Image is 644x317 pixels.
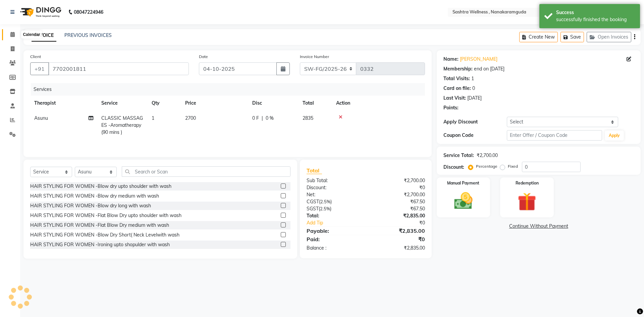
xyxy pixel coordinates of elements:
[307,167,322,174] span: Total
[303,115,313,121] span: 2835
[307,199,319,205] span: CGST
[148,96,181,111] th: Qty
[556,9,635,16] div: Success
[508,163,518,169] label: Fixed
[443,95,466,102] div: Last Visit:
[366,212,430,219] div: ₹2,835.00
[366,191,430,198] div: ₹2,700.00
[248,96,299,111] th: Disc
[443,118,507,125] div: Apply Discount
[302,212,366,219] div: Total:
[516,180,539,186] label: Redemption
[477,152,498,159] div: ₹2,700.00
[302,227,366,235] div: Payable:
[366,235,430,243] div: ₹0
[512,190,542,213] img: _gift.svg
[474,65,504,72] div: end on [DATE]
[366,177,430,184] div: ₹2,700.00
[443,104,459,111] div: Points:
[476,163,497,169] label: Percentage
[507,130,602,141] input: Enter Offer / Coupon Code
[122,166,290,177] input: Search or Scan
[30,231,179,239] div: HAIR STYLING FOR WOMEN -Blow Dry Short( Neck Levelwith wash
[185,115,196,121] span: 2700
[443,164,464,171] div: Discount:
[31,83,430,96] div: Services
[471,75,474,82] div: 1
[302,191,366,198] div: Net:
[48,62,189,75] input: Search by Name/Mobile/Email/Code
[320,199,330,204] span: 2.5%
[199,54,208,60] label: Date
[21,31,42,39] div: Calendar
[560,32,584,42] button: Save
[443,65,473,72] div: Membership:
[302,245,366,252] div: Balance :
[443,56,459,63] div: Name:
[101,115,143,135] span: CLASSIC MASSAGES -Aromatherapy (90 mins )
[302,219,376,226] a: Add Tip
[17,3,63,21] img: logo
[472,85,475,92] div: 0
[266,115,274,122] span: 0 %
[460,56,497,63] a: [PERSON_NAME]
[556,16,635,23] div: successfully finished the booking
[447,180,479,186] label: Manual Payment
[302,198,366,205] div: ( )
[262,115,263,122] span: |
[74,3,103,21] b: 08047224946
[300,54,329,60] label: Invoice Number
[30,212,181,219] div: HAIR STYLING FOR WOMEN -Flat Blow Dry upto shoulder with wash
[30,241,170,248] div: HAIR STYLING FOR WOMEN -Ironing upto shopulder with wash
[302,184,366,191] div: Discount:
[587,32,631,42] button: Open Invoices
[30,222,169,229] div: HAIR STYLING FOR WOMEN -Flat Blow Dry medium with wash
[30,183,171,190] div: HAIR STYLING FOR WOMEN -Blow dry upto shoulder with wash
[438,223,639,230] a: Continue Without Payment
[302,235,366,243] div: Paid:
[467,95,482,102] div: [DATE]
[181,96,248,111] th: Price
[366,227,430,235] div: ₹2,835.00
[30,62,49,75] button: +91
[366,245,430,252] div: ₹2,835.00
[366,198,430,205] div: ₹67.50
[34,115,48,121] span: Asunu
[332,96,425,111] th: Action
[366,205,430,212] div: ₹67.50
[30,96,97,111] th: Therapist
[320,206,330,211] span: 2.5%
[443,132,507,139] div: Coupon Code
[252,115,259,122] span: 0 F
[376,219,430,226] div: ₹0
[30,54,41,60] label: Client
[443,85,471,92] div: Card on file:
[448,190,479,212] img: _cash.svg
[302,177,366,184] div: Sub Total:
[366,184,430,191] div: ₹0
[30,202,151,209] div: HAIR STYLING FOR WOMEN -Blow dry long with wash
[64,32,112,38] a: PREVIOUS INVOICES
[307,206,319,212] span: SGST
[97,96,148,111] th: Service
[30,193,159,200] div: HAIR STYLING FOR WOMEN -Blow dry medium with wash
[152,115,154,121] span: 1
[519,32,558,42] button: Create New
[299,96,332,111] th: Total
[605,130,624,141] button: Apply
[302,205,366,212] div: ( )
[443,75,470,82] div: Total Visits:
[443,152,474,159] div: Service Total:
